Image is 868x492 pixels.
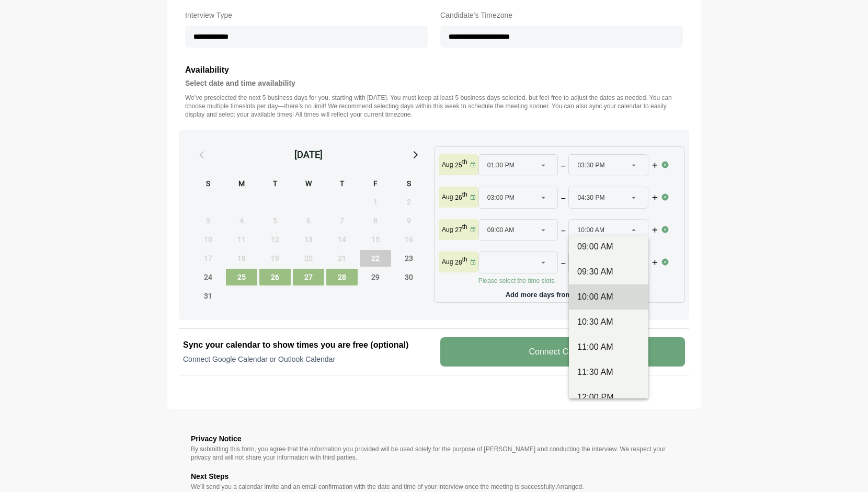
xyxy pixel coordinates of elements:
[462,256,467,263] sup: th
[455,194,462,201] strong: 26
[393,269,425,285] span: Saturday, August 30, 2025
[185,77,683,89] h4: Select date and time availability
[185,94,683,119] p: We’ve preselected the next 5 business days for you, starting with [DATE]. You must keep at least ...
[192,269,224,285] span: Sunday, August 24, 2025
[326,178,358,191] div: T
[393,178,425,191] div: S
[393,250,425,267] span: Saturday, August 23, 2025
[192,178,224,191] div: S
[185,63,683,77] h3: Availability
[326,212,358,229] span: Thursday, August 7, 2025
[393,231,425,248] span: Saturday, August 16, 2025
[360,212,391,229] span: Friday, August 8, 2025
[455,226,462,234] strong: 27
[191,470,677,483] h3: Next Steps
[360,193,391,210] span: Friday, August 1, 2025
[326,269,358,285] span: Thursday, August 28, 2025
[226,178,257,191] div: M
[191,445,677,462] p: By submitting this form, you agree that the information you provided will be used solely for the ...
[440,9,683,21] label: Candidate's Timezone
[577,241,640,253] div: 09:00 AM
[487,155,515,176] span: 01:30 PM
[577,266,640,278] div: 09:30 AM
[192,288,224,304] span: Sunday, August 31, 2025
[192,231,224,248] span: Sunday, August 10, 2025
[293,250,324,267] span: Wednesday, August 20, 2025
[577,187,604,208] span: 04:30 PM
[393,193,425,210] span: Saturday, August 2, 2025
[487,187,515,208] span: 03:00 PM
[259,178,291,191] div: T
[455,162,462,169] strong: 25
[577,341,640,353] div: 11:00 AM
[577,391,640,404] div: 12:00 PM
[192,250,224,267] span: Sunday, August 17, 2025
[442,225,453,234] p: Aug
[183,339,428,351] h2: Sync your calendar to show times you are free (optional)
[462,158,467,166] sup: th
[293,178,324,191] div: W
[577,220,604,241] span: 10:00 AM
[360,178,391,191] div: F
[577,366,640,379] div: 11:30 AM
[393,212,425,229] span: Saturday, August 9, 2025
[226,269,257,285] span: Monday, August 25, 2025
[191,483,677,491] p: We’ll send you a calendar invite and an email confirmation with the date and time of your intervi...
[462,223,467,231] sup: th
[259,269,291,285] span: Tuesday, August 26, 2025
[455,259,462,266] strong: 28
[226,250,257,267] span: Monday, August 18, 2025
[442,161,453,169] p: Aug
[577,316,640,328] div: 10:30 AM
[462,191,467,198] sup: th
[293,212,324,229] span: Wednesday, August 6, 2025
[226,231,257,248] span: Monday, August 11, 2025
[360,269,391,285] span: Friday, August 29, 2025
[439,287,680,298] p: Add more days from the calendar
[326,231,358,248] span: Thursday, August 14, 2025
[192,212,224,229] span: Sunday, August 3, 2025
[293,269,324,285] span: Wednesday, August 27, 2025
[360,231,391,248] span: Friday, August 15, 2025
[577,291,640,303] div: 10:00 AM
[442,258,453,266] p: Aug
[226,212,257,229] span: Monday, August 4, 2025
[478,277,661,285] p: Please select the time slots.
[191,432,677,445] h3: Privacy Notice
[326,250,358,267] span: Thursday, August 21, 2025
[360,250,391,267] span: Friday, August 22, 2025
[294,147,323,162] div: [DATE]
[487,220,515,241] span: 09:00 AM
[442,193,453,201] p: Aug
[185,9,428,21] label: Interview Type
[440,337,685,367] v-button: Connect Calander
[259,212,291,229] span: Tuesday, August 5, 2025
[259,231,291,248] span: Tuesday, August 12, 2025
[259,250,291,267] span: Tuesday, August 19, 2025
[183,354,428,364] p: Connect Google Calendar or Outlook Calendar
[293,231,324,248] span: Wednesday, August 13, 2025
[577,155,604,176] span: 03:30 PM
